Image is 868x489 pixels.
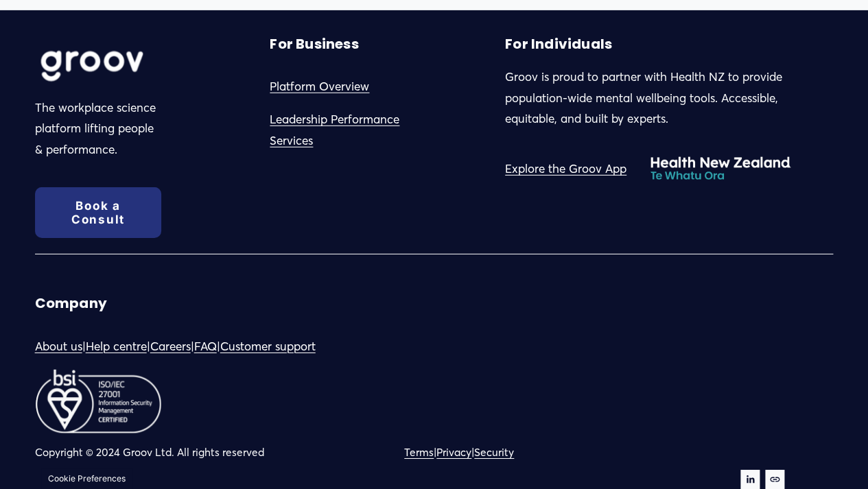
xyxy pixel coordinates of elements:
section: Manage previously selected cookie options [41,468,132,489]
p: | | | | [35,336,430,357]
p: The workplace science platform lifting people & performance. [35,97,162,160]
p: Groov is proud to partner with Health NZ to provide population-wide mental wellbeing tools. Acces... [505,67,834,130]
a: LinkedIn [740,470,760,489]
p: | | [404,443,666,462]
a: Leadership Performance Services [270,109,430,151]
a: Terms [404,443,434,462]
a: Security [474,443,514,462]
a: Explore the Groov App [505,158,626,180]
p: Copyright © 2024 Groov Ltd. All rights reserved [35,443,430,462]
a: Careers [150,336,191,357]
strong: For Business [270,34,358,53]
a: URL [765,470,784,489]
a: About us [35,336,82,357]
a: Customer support [220,336,316,357]
strong: Company [35,294,107,313]
a: FAQ [194,336,217,357]
strong: For Individuals [505,34,612,53]
a: Help centre [86,336,147,357]
button: Cookie Preferences [48,473,126,484]
a: Platform Overview [270,76,369,97]
a: Book a Consult [35,187,162,238]
a: Privacy [436,443,471,462]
